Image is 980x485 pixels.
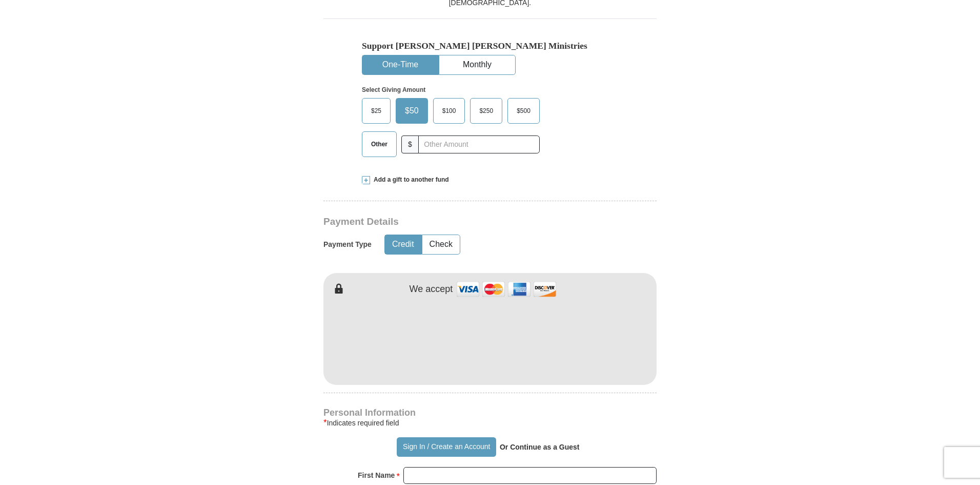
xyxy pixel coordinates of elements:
[323,240,372,249] h5: Payment Type
[410,284,453,295] h4: We accept
[323,216,585,228] h3: Payment Details
[358,468,395,482] strong: First Name
[455,278,558,300] img: credit cards accepted
[323,417,657,429] div: Indicates required field
[422,235,460,254] button: Check
[439,55,515,74] button: Monthly
[366,137,393,152] span: Other
[418,135,540,153] input: Other Amount
[437,103,461,119] span: $100
[385,235,421,254] button: Credit
[362,41,618,51] h5: Support [PERSON_NAME] [PERSON_NAME] Ministries
[500,443,580,451] strong: Or Continue as a Guest
[370,176,449,184] span: Add a gift to another fund
[362,55,438,74] button: One-Time
[400,103,424,119] span: $50
[366,103,386,119] span: $25
[323,409,657,417] h4: Personal Information
[397,437,496,457] button: Sign In / Create an Account
[362,86,425,93] strong: Select Giving Amount
[512,103,536,119] span: $500
[474,103,498,119] span: $250
[401,135,419,153] span: $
